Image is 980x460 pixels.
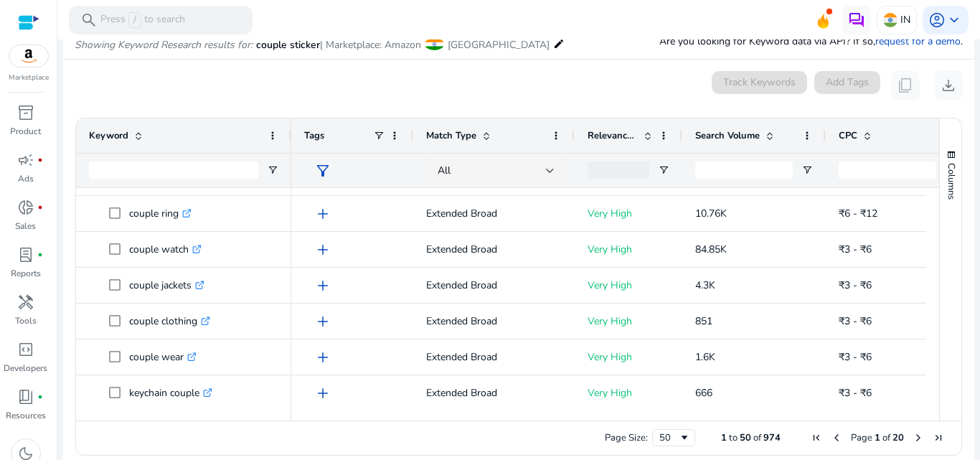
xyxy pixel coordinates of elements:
span: Keyword [89,129,128,142]
span: 10.76K [695,207,727,220]
p: Press to search [100,12,185,28]
span: of [753,431,761,444]
div: Next Page [913,432,924,443]
span: keyboard_arrow_down [946,11,963,29]
span: 1 [721,431,727,444]
button: Open Filter Menu [267,164,278,176]
span: All [438,164,451,177]
p: couple wear [129,342,197,372]
span: fiber_manual_record [37,157,43,163]
input: Search Volume Filter Input [695,161,793,179]
span: ₹3 - ₹6 [839,350,872,364]
p: Extended Broad [426,342,562,372]
p: Very High [588,199,669,228]
p: Very High [588,235,669,264]
p: Reports [11,267,41,280]
p: Extended Broad [426,235,562,264]
span: code_blocks [17,341,34,358]
div: First Page [811,432,822,443]
span: Search Volume [695,129,760,142]
span: ₹3 - ₹6 [839,314,872,328]
p: Marketplace [9,72,49,83]
i: Showing Keyword Research results for: [75,38,253,52]
p: couple clothing [129,306,210,336]
div: Previous Page [831,432,842,443]
p: keychain couple [129,378,212,408]
p: Very High [588,271,669,300]
p: Sales [15,220,36,233]
div: Last Page [933,432,944,443]
span: ₹3 - ₹6 [839,243,872,256]
span: Match Type [426,129,476,142]
input: Keyword Filter Input [89,161,258,179]
span: add [314,205,331,222]
span: add [314,349,331,366]
p: Very High [588,342,669,372]
span: ₹3 - ₹6 [839,386,872,400]
span: add [314,241,331,258]
span: Columns [945,163,958,200]
span: inventory_2 [17,104,34,121]
div: Page Size: [605,431,648,444]
span: fiber_manual_record [37,394,43,400]
span: ₹3 - ₹6 [839,278,872,292]
div: 50 [659,431,679,444]
span: add [314,313,331,330]
span: 20 [892,431,904,444]
span: ₹6 - ₹12 [839,207,877,220]
p: Extended Broad [426,378,562,408]
button: Open Filter Menu [801,164,813,176]
p: Resources [6,409,46,422]
span: 974 [763,431,781,444]
span: 4.3K [695,278,715,292]
span: Page [851,431,872,444]
p: Extended Broad [426,199,562,228]
span: 666 [695,386,712,400]
img: amazon.svg [9,45,48,67]
p: Developers [4,362,47,375]
span: 1 [875,431,880,444]
span: | Marketplace: Amazon [320,38,421,52]
span: download [940,77,957,94]
p: Extended Broad [426,306,562,336]
p: couple ring [129,199,192,228]
button: download [934,71,963,100]
span: Relevance Score [588,129,638,142]
p: IN [900,7,910,32]
span: fiber_manual_record [37,205,43,210]
span: couple sticker [256,38,320,52]
span: of [882,431,890,444]
button: Open Filter Menu [658,164,669,176]
p: Very High [588,378,669,408]
span: add [314,277,331,294]
span: 851 [695,314,712,328]
p: Ads [18,172,34,185]
p: Product [10,125,41,138]
span: filter_alt [314,162,331,179]
span: 50 [740,431,751,444]
span: donut_small [17,199,34,216]
span: 1.6K [695,350,715,364]
span: CPC [839,129,857,142]
span: add [314,385,331,402]
mat-icon: edit [553,35,565,52]
span: campaign [17,151,34,169]
span: Tags [304,129,324,142]
p: couple jackets [129,271,204,300]
img: in.svg [883,13,897,27]
p: Very High [588,306,669,336]
span: handyman [17,294,34,311]
span: fiber_manual_record [37,252,43,258]
span: / [128,12,141,28]
span: 84.85K [695,243,727,256]
span: search [80,11,98,29]
span: to [729,431,738,444]
p: couple watch [129,235,202,264]
span: lab_profile [17,246,34,263]
p: Extended Broad [426,271,562,300]
span: book_4 [17,388,34,405]
input: CPC Filter Input [839,161,936,179]
div: Page Size [652,429,695,446]
span: account_circle [928,11,946,29]
p: Tools [15,314,37,327]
